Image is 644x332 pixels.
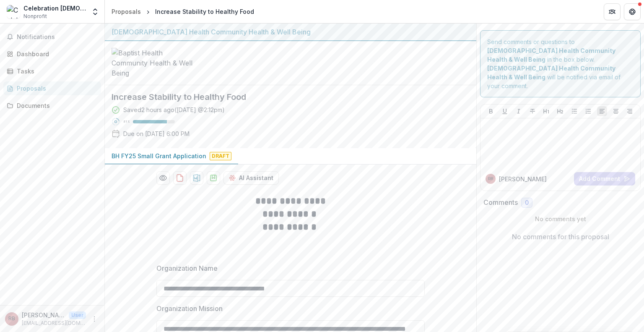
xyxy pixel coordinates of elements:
button: download-proposal [190,171,203,185]
button: Strike [527,106,538,116]
div: Dashboard [17,50,94,58]
p: [EMAIL_ADDRESS][DOMAIN_NAME] [22,319,86,327]
strong: [DEMOGRAPHIC_DATA] Health Community Health & Well Being [487,47,615,63]
div: Documents [17,101,94,110]
button: Align Left [597,106,607,116]
span: Notifications [17,34,98,41]
p: Due on [DATE] 6:00 PM [123,129,190,138]
h2: Comments [483,199,518,207]
a: Proposals [108,5,144,18]
p: No comments for this proposal [512,232,609,242]
p: Organization Name [156,263,218,273]
div: Proposals [17,84,94,93]
div: [DEMOGRAPHIC_DATA] Health Community Health & Well Being [112,27,470,37]
span: 0 [525,199,529,207]
p: [PERSON_NAME] [499,175,547,183]
a: Documents [3,99,101,112]
p: User [69,311,86,319]
button: Bold [486,106,496,116]
a: Tasks [3,64,101,78]
button: Italicize [514,106,524,116]
button: Bullet List [569,106,579,116]
p: BH FY25 Small Grant Application [112,152,206,160]
p: [PERSON_NAME] [22,311,65,319]
button: Partners [604,3,621,20]
div: Saved 2 hours ago ( [DATE] @ 2:12pm ) [123,105,225,114]
button: More [89,314,99,324]
button: download-proposal [173,171,187,185]
h2: Increase Stability to Healthy Food [112,92,456,102]
span: Nonprofit [23,13,47,20]
div: Robert Bass [8,316,15,322]
button: Preview e145e0a1-7c3a-4150-8807-8634a1b4459e-0.pdf [156,171,170,185]
div: Proposals [112,7,141,16]
button: AI Assistant [223,171,279,185]
button: Heading 2 [555,106,565,116]
button: Notifications [3,30,101,44]
button: Get Help [624,3,641,20]
button: Underline [500,106,510,116]
button: Open entity switcher [89,3,101,20]
button: download-proposal [207,171,220,185]
img: Baptist Health Community Health & Well Being [112,48,195,78]
nav: breadcrumb [108,5,257,18]
a: Dashboard [3,47,101,61]
p: No comments yet [483,214,637,223]
p: Organization Mission [156,303,223,314]
p: 81 % [123,119,130,125]
button: Add Comment [574,172,635,186]
button: Heading 1 [541,106,551,116]
strong: [DEMOGRAPHIC_DATA] Health Community Health & Well Being [487,65,615,81]
div: Robert Bass [488,177,493,181]
div: Celebration [DEMOGRAPHIC_DATA] of Jacksonville Inc. [23,4,86,13]
button: Ordered List [583,106,593,116]
button: Align Center [611,106,621,116]
button: Align Right [625,106,635,116]
span: Draft [210,152,231,160]
div: Tasks [17,67,94,76]
div: Send comments or questions to in the box below. will be notified via email of your comment. [480,30,641,97]
div: Increase Stability to Healthy Food [155,7,254,16]
img: Celebration Church of Jacksonville Inc. [7,5,20,18]
a: Proposals [3,81,101,95]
